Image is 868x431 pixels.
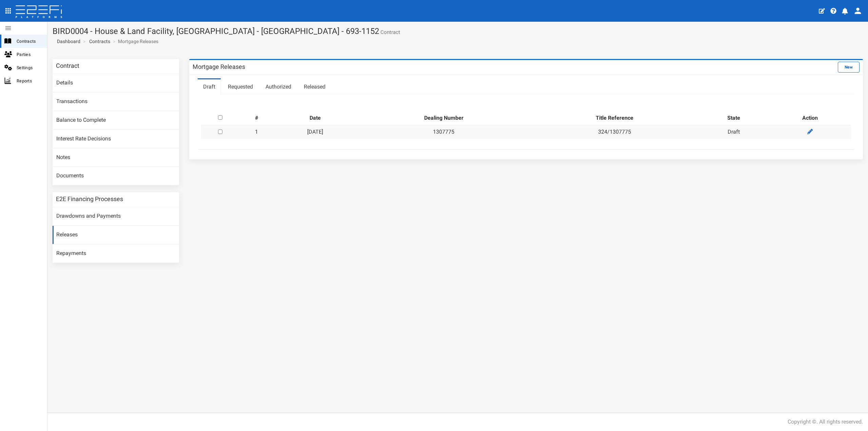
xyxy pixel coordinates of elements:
[433,129,454,135] a: 1307775
[239,111,274,125] th: #
[357,111,531,125] th: Dealing Number
[17,77,42,85] span: Reports
[17,51,42,58] span: Parties
[838,62,860,73] a: New
[53,207,179,226] a: Drawdowns and Payments
[379,30,400,35] small: Contract
[769,111,851,125] th: Action
[53,111,179,130] a: Balance to Complete
[53,27,863,36] h1: BIRD0004 - House & Land Facility, [GEOGRAPHIC_DATA] - [GEOGRAPHIC_DATA] - 693-1152
[53,74,179,92] a: Details
[53,130,179,148] a: Interest Rate Decisions
[598,129,631,135] a: 324/1307775
[53,93,179,111] a: Transactions
[307,129,323,135] a: [DATE]
[111,38,158,45] li: Mortgage Releases
[53,244,179,263] a: Repayments
[53,167,179,185] a: Documents
[89,38,110,45] a: Contracts
[17,64,42,72] span: Settings
[260,79,297,95] a: Authorized
[56,63,79,69] h3: Contract
[53,149,179,167] a: Notes
[17,37,42,45] span: Contracts
[698,111,769,125] th: State
[54,38,80,45] a: Dashboard
[239,125,274,139] td: 1
[728,129,740,135] a: Draft
[53,226,179,244] a: Releases
[788,418,863,426] div: Copyright ©. All rights reserved.
[56,196,123,202] h3: E2E Financing Processes
[298,79,331,95] a: Released
[274,111,357,125] th: Date
[531,111,698,125] th: Title Reference
[193,64,245,70] h3: Mortgage Releases
[222,79,258,95] a: Requested
[54,39,80,44] span: Dashboard
[198,79,221,95] a: Draft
